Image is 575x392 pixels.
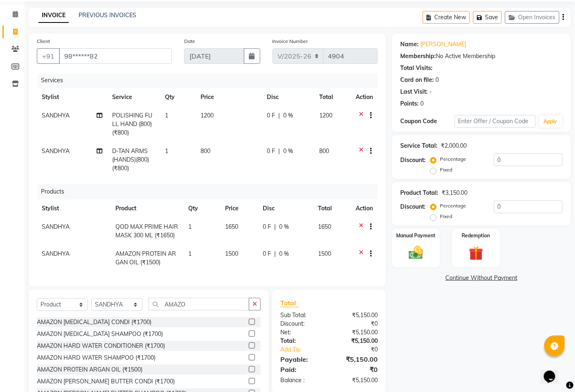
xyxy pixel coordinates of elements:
label: Client [37,38,50,45]
div: ₹5,150.00 [329,311,384,320]
th: Total [313,199,351,218]
a: Continue Without Payment [394,274,569,282]
span: 0 F [267,111,275,120]
span: 0 % [280,250,289,258]
th: Qty [160,88,196,106]
span: 1650 [318,223,331,230]
div: ₹0 [329,320,384,328]
div: ₹5,150.00 [329,354,384,364]
label: Fixed [440,166,452,173]
label: Invoice Number [273,38,308,45]
div: Card on file: [400,76,434,84]
div: - [429,88,432,96]
th: Price [196,88,262,106]
span: D-TAN ARMS (HANDS)(800) (₹800) [112,147,149,172]
button: Create New [423,11,470,24]
div: Sub Total: [274,311,329,320]
div: Net: [274,328,329,337]
div: Discount: [400,203,426,211]
div: Products [38,184,384,199]
div: Coupon Code [400,117,454,126]
span: POLISHING FULL HAND (800) (₹800) [112,112,152,136]
a: [PERSON_NAME] [420,40,466,49]
span: | [275,223,276,231]
th: Service [107,88,160,106]
a: INVOICE [38,8,69,23]
div: No Active Membership [400,52,563,61]
div: Last Visit: [400,88,428,96]
div: AMAZON [PERSON_NAME] BUTTER CONDI (₹1700) [37,377,175,386]
div: Total Visits: [400,64,433,72]
div: Product Total: [400,189,438,197]
div: Service Total: [400,142,437,150]
span: | [279,147,280,155]
iframe: chat widget [541,359,567,384]
div: ₹0 [338,345,384,354]
span: 800 [319,147,329,155]
button: +91 [37,48,60,64]
div: Paid: [274,365,329,374]
span: 1 [165,112,169,119]
span: 0 F [263,250,271,258]
span: | [275,250,276,258]
div: AMAZON HARD WATER SHAMPOO (₹1700) [37,354,156,362]
span: 1 [165,147,169,155]
div: ₹0 [329,365,384,374]
span: SANDHYA [42,223,70,230]
span: QOD MAX PRIME HAIR MASK 300 ML (₹1650) [115,223,178,239]
span: 1650 [225,223,238,230]
div: 0 [435,76,439,84]
div: ₹5,150.00 [329,337,384,345]
th: Total [314,88,351,106]
span: 1 [188,250,192,257]
div: AMAZON HARD WATER CONDITIONER (₹1700) [37,342,165,350]
th: Qty [183,199,221,218]
div: Balance : [274,376,329,385]
label: Redemption [462,232,490,239]
div: Discount: [274,320,329,328]
div: ₹5,150.00 [329,376,384,385]
span: 0 % [280,223,289,231]
input: Enter Offer / Coupon Code [455,115,536,128]
a: PREVIOUS INVOICES [79,11,136,19]
span: 1500 [318,250,331,257]
th: Action [351,199,378,218]
th: Disc [258,199,313,218]
img: _cash.svg [404,244,428,261]
span: 0 % [284,111,293,120]
div: ₹3,150.00 [442,189,467,197]
div: Points: [400,99,419,108]
a: Add Tip [274,345,338,354]
th: Product [110,199,183,218]
button: Save [473,11,502,24]
span: 1200 [319,112,332,119]
label: Manual Payment [397,232,436,239]
div: AMAZON [MEDICAL_DATA] SHAMPOO (₹1700) [37,330,163,338]
span: | [279,111,280,120]
label: Date [184,38,195,45]
div: AMAZON PROTEIN ARGAN OIL (₹1500) [37,365,142,374]
span: Total [280,299,299,307]
input: Search or Scan [149,298,249,311]
span: SANDHYA [42,147,70,155]
div: Name: [400,40,419,49]
div: 0 [420,99,424,108]
th: Action [351,88,378,106]
div: Payable: [274,354,329,364]
th: Stylist [37,199,110,218]
input: Search by Name/Mobile/Email/Code [59,48,172,64]
div: Discount: [400,156,426,164]
div: Membership: [400,52,436,61]
span: SANDHYA [42,112,70,119]
div: AMAZON [MEDICAL_DATA] CONDI (₹1700) [37,318,151,327]
span: 0 F [263,223,271,231]
img: _gift.svg [465,244,488,262]
label: Percentage [440,202,466,210]
th: Price [220,199,258,218]
button: Open Invoices [505,11,559,24]
label: Percentage [440,155,466,163]
th: Stylist [37,88,107,106]
label: Fixed [440,213,452,220]
button: Apply [539,115,562,128]
div: ₹5,150.00 [329,328,384,337]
